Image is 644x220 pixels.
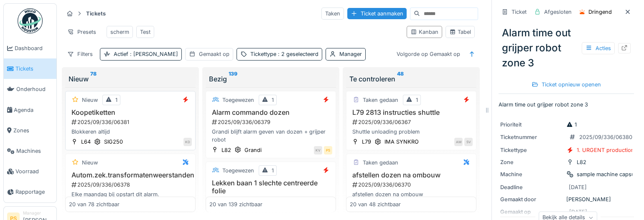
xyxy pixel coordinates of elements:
span: Machines [16,147,53,155]
div: Grandi blijft alarm geven van dozen + grijper robot [209,128,332,144]
span: Voorraad [15,167,53,175]
div: SV [464,138,473,146]
div: Presets [64,26,100,38]
span: Dashboard [15,44,53,52]
div: Toegewezen [222,167,254,174]
div: Gemaakt door [500,195,563,203]
div: PS [324,146,332,154]
h3: Koopetiketten [69,109,192,116]
div: Taken [321,8,344,20]
div: 20 van 139 zichtbaar [209,200,262,208]
div: 1 [115,96,117,104]
div: L82 [221,146,231,154]
div: Alarm time out grijper robot zone 3 [499,22,634,74]
div: Te controleren [349,74,473,84]
div: Blokkeren altijd [69,128,192,136]
div: [DATE] [569,183,587,191]
img: Badge_color-CXgf-gQk.svg [18,8,43,33]
div: 2025/09/336/06381 [71,118,192,126]
div: SIG250 [104,138,123,146]
div: Shuttle unloading problem [350,128,473,136]
div: Test [140,28,150,36]
div: Filters [64,48,97,60]
div: AM [454,138,463,146]
sup: 139 [229,74,237,84]
div: Nieuw [69,74,192,84]
a: Zones [4,120,56,141]
div: Ticket aanmaken [347,8,407,19]
div: Actief [114,50,178,58]
div: 2025/09/336/06378 [71,181,192,189]
div: Ticket [512,8,527,16]
span: Agenda [14,106,53,114]
div: Grandi [244,146,262,154]
div: 20 van 48 zichtbaar [350,200,401,208]
div: Toegewezen [222,96,254,104]
div: sample machine capsules [577,170,642,178]
span: : [PERSON_NAME] [128,51,178,57]
a: Machines [4,141,56,161]
div: 2025/09/336/06367 [351,118,473,126]
a: Onderhoud [4,79,56,99]
div: 1 [272,167,274,174]
div: 2025/09/336/06379 [211,118,332,126]
div: 1 [416,96,418,104]
div: Elke maandag bij opstart dit alarm. [69,190,192,198]
div: Zone [500,158,563,166]
div: Machine [500,170,563,178]
div: Volgorde op Gemaakt op [393,48,464,60]
div: KV [314,146,322,154]
div: scherm [110,28,129,36]
div: Taken gedaan [363,159,398,167]
strong: Tickets [83,10,109,18]
a: Tickets [4,58,56,79]
p: Alarm time out grijper robot zone 3 [499,101,634,109]
div: L64 [81,138,91,146]
div: Ticketnummer [500,133,563,141]
div: 2025/09/336/06380 [579,133,632,141]
div: Tickettype [250,50,318,58]
sup: 78 [90,74,97,84]
sup: 48 [397,74,404,84]
div: Gemaakt op [199,50,229,58]
div: Manager [23,210,53,216]
div: Acties [582,42,615,54]
h3: Alarm commando dozen [209,109,332,116]
span: Rapportage [15,188,53,196]
span: Tickets [15,65,53,73]
div: Nieuw [82,159,98,167]
div: Nieuw [82,96,98,104]
span: Zones [13,126,53,134]
div: L79 [362,138,371,146]
span: Onderhoud [16,85,53,93]
div: Taken gedaan [363,96,398,104]
h3: afstellen dozen na ombouw [350,171,473,179]
div: [PERSON_NAME] [500,195,632,203]
div: L82 [577,158,586,166]
a: Dashboard [4,38,56,58]
div: KD [183,138,192,146]
div: Manager [339,50,362,58]
h3: Lekken baan 1 slechte centreerde folie [209,179,332,195]
div: afstellen dozen na ombouw [350,190,473,198]
a: Voorraad [4,161,56,182]
div: Dringend [588,8,612,16]
span: : 2 geselecteerd [276,51,318,57]
h3: L79 2813 instructies shuttle [350,109,473,116]
div: Bezig [209,74,333,84]
div: 2025/09/336/06370 [351,181,473,189]
a: Rapportage [4,182,56,202]
div: Prioriteit [500,121,563,129]
div: IMA SYNKRO [384,138,419,146]
div: Kanban [410,28,438,36]
div: Afgesloten [544,8,572,16]
div: Tabel [449,28,471,36]
h3: Autom.zek.transformatenweerstanden [69,171,192,179]
a: Agenda [4,100,56,120]
div: Ticket opnieuw openen [528,79,604,90]
div: 1 [566,121,577,129]
div: Deadline [500,183,563,191]
div: Tickettype [500,146,563,154]
div: 1 [272,96,274,104]
div: 20 van 78 zichtbaar [69,200,120,208]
